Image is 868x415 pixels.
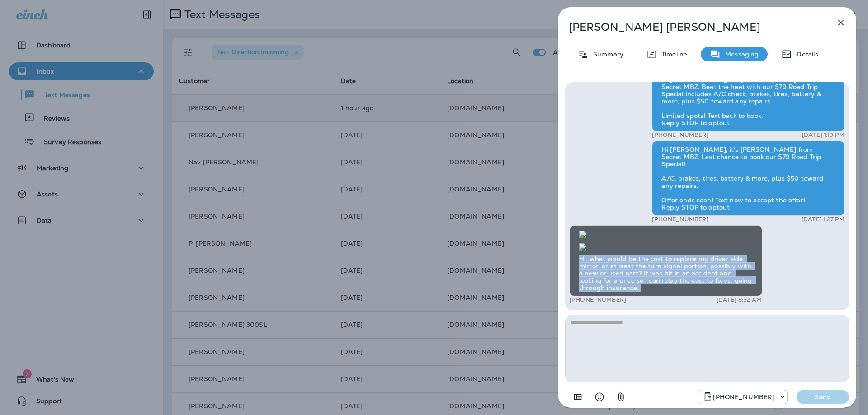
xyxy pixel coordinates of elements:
div: Hi [PERSON_NAME], it's [PERSON_NAME] from Secret MBZ. Beat the heat with our $79 Road Trip Specia... [652,71,844,131]
p: Summary [589,51,623,58]
p: Details [792,51,818,58]
div: Hi [PERSON_NAME], it's [PERSON_NAME] from Secret MBZ. Last chance to book our $79 Road Trip Speci... [652,141,844,216]
p: [PHONE_NUMBER] [570,296,626,303]
img: twilio-download [579,231,586,238]
p: Timeline [657,51,687,58]
p: [DATE] 8:52 AM [717,296,762,303]
button: Select an emoji [590,388,609,406]
p: [DATE] 1:19 PM [802,131,844,139]
img: twilio-download [579,243,586,251]
p: [PHONE_NUMBER] [652,216,708,223]
div: +1 (424) 433-6149 [698,392,787,402]
p: [PHONE_NUMBER] [652,131,708,139]
p: Messaging [721,51,759,58]
p: [DATE] 1:27 PM [802,216,844,223]
div: Hi, what would be the cost to replace my driver side mirror, or at least the turn signal portion,... [570,225,762,296]
p: [PHONE_NUMBER] [713,393,774,401]
button: Add in a premade template [569,388,587,406]
p: [PERSON_NAME] [PERSON_NAME] [569,21,816,33]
